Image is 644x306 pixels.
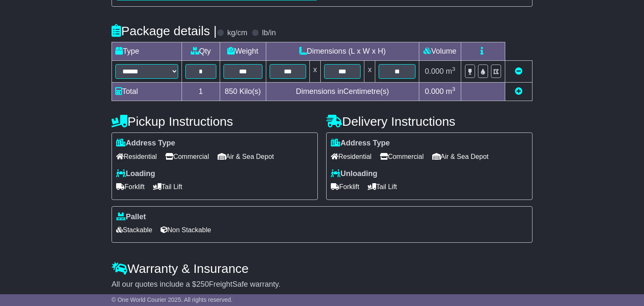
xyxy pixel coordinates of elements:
[112,114,318,128] h4: Pickup Instructions
[116,150,157,163] span: Residential
[112,296,233,303] span: © One World Courier 2025. All rights reserved.
[116,139,175,148] label: Address Type
[452,66,455,72] sup: 3
[331,180,359,193] span: Forklift
[331,139,390,148] label: Address Type
[368,180,397,193] span: Tail Lift
[112,42,182,61] td: Type
[116,213,146,222] label: Pallet
[446,87,455,96] span: m
[331,169,377,179] label: Unloading
[112,83,182,101] td: Total
[331,150,371,163] span: Residential
[227,29,247,38] label: kg/cm
[364,61,375,83] td: x
[182,42,220,61] td: Qty
[161,223,211,236] span: Non Stackable
[112,24,217,38] h4: Package details |
[266,42,419,61] td: Dimensions (L x W x H)
[262,29,276,38] label: lb/in
[218,150,274,163] span: Air & Sea Depot
[196,280,209,288] span: 250
[165,150,209,163] span: Commercial
[225,87,237,96] span: 850
[380,150,423,163] span: Commercial
[112,262,532,275] h4: Warranty & Insurance
[116,169,155,179] label: Loading
[425,87,444,96] span: 0.000
[116,223,152,236] span: Stackable
[182,83,220,101] td: 1
[220,42,266,61] td: Weight
[452,86,455,92] sup: 3
[310,61,321,83] td: x
[266,83,419,101] td: Dimensions in Centimetre(s)
[446,67,455,75] span: m
[515,67,522,75] a: Remove this item
[432,150,489,163] span: Air & Sea Depot
[116,180,145,193] span: Forklift
[326,114,532,128] h4: Delivery Instructions
[153,180,182,193] span: Tail Lift
[220,83,266,101] td: Kilo(s)
[112,280,532,289] div: All our quotes include a $ FreightSafe warranty.
[515,87,522,96] a: Add new item
[425,67,444,75] span: 0.000
[419,42,461,61] td: Volume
